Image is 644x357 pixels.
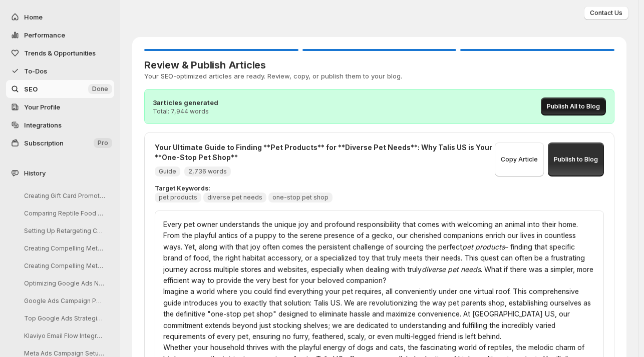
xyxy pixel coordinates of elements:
button: Copy Article [495,142,544,176]
span: Home [24,13,43,21]
span: Trends & Opportunities [24,49,96,57]
span: Contact Us [590,9,622,17]
span: Guide [159,167,176,175]
button: Comparing Reptile Food Vendors: Quality & Delivery [16,205,111,221]
button: Home [6,8,114,26]
span: 2,736 words [188,167,227,175]
span: History [24,168,46,178]
button: Klaviyo Email Flow Integration Issues [16,328,111,343]
button: Setting Up Retargeting Campaigns [16,223,111,238]
p: Target Keywords: [155,184,604,192]
em: pet products [462,242,505,251]
button: Publish to Blog [548,142,604,176]
button: Performance [6,26,114,44]
span: Publish All to Blog [547,102,600,110]
button: Creating Compelling Meta Ads Creatives [16,240,111,256]
span: Your Profile [24,103,60,111]
span: diverse pet needs [207,193,262,201]
button: Optimizing Google Ads Negative Keywords [16,275,111,291]
span: SEO [24,85,38,93]
span: To-Dos [24,67,47,75]
button: Publish All to Blog [541,97,606,115]
h4: Your Ultimate Guide to Finding **Pet Products** for **Diverse Pet Needs**: Why Talis US is Your *... [155,142,495,162]
span: Integrations [24,121,62,129]
button: Creating Compelling Meta Ad Creatives [16,258,111,273]
button: Trends & Opportunities [6,44,114,62]
button: Contact Us [584,6,628,20]
button: Google Ads Campaign Performance Analysis [16,293,111,308]
a: SEO [6,80,114,98]
span: one-stop pet shop [272,193,329,201]
button: Creating Gift Card Promotions [16,188,111,203]
span: Done [92,85,108,93]
p: Imagine a world where you could find everything your pet requires, all conveniently under one vir... [163,286,595,342]
p: 3 articles generated [153,97,218,107]
button: Top Google Ads Strategies in Pet Supplies [16,310,111,326]
button: To-Dos [6,62,114,80]
span: Pro [98,139,108,147]
span: Subscription [24,139,64,147]
p: Your SEO-optimized articles are ready. Review, copy, or publish them to your blog. [144,71,614,81]
p: Every pet owner understands the unique joy and profound responsibility that comes with welcoming ... [163,219,595,286]
em: diverse pet needs [422,265,481,273]
span: Copy Article [501,155,538,163]
span: Publish to Blog [554,155,598,163]
span: pet products [159,193,197,201]
h3: Review & Publish Articles [144,59,614,71]
a: Integrations [6,116,114,134]
p: Total: 7,944 words [153,107,218,115]
span: Performance [24,31,65,39]
a: Your Profile [6,98,114,116]
button: Subscription [6,134,114,152]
